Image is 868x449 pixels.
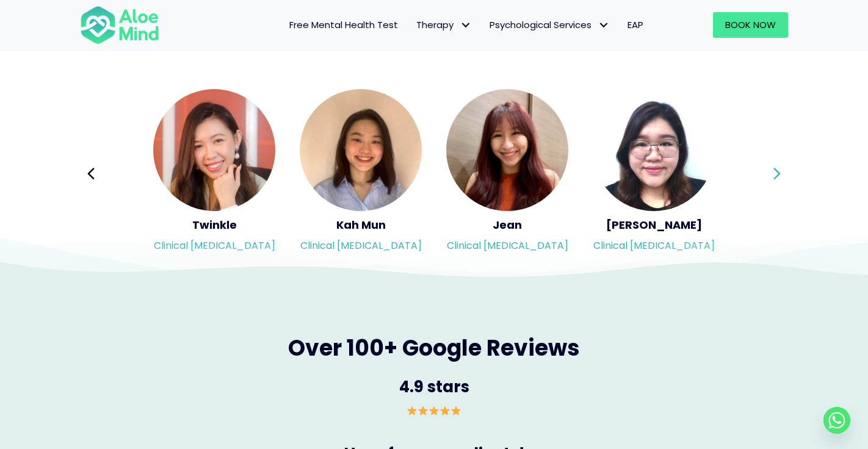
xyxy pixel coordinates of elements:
span: Over 100+ Google Reviews [288,332,580,364]
h5: [PERSON_NAME] [593,217,715,232]
h5: Jean [446,217,568,232]
a: Free Mental Health Test [280,12,407,38]
div: Slide 10 of 3 [300,88,422,260]
img: ⭐ [407,406,417,415]
a: Psychological ServicesPsychological Services: submenu [480,12,618,38]
a: <h5>Twinkle</h5><p>Clinical psychologist</p> TwinkleClinical [MEDICAL_DATA] [153,89,275,259]
a: <h5>Jean</h5><p>Clinical psychologist</p> JeanClinical [MEDICAL_DATA] [446,89,568,259]
div: Slide 9 of 3 [153,88,275,260]
img: ⭐ [451,406,461,415]
div: Slide 12 of 3 [593,88,715,260]
h5: Twinkle [153,217,275,232]
img: <h5>Twinkle</h5><p>Clinical psychologist</p> [153,89,275,211]
span: EAP [627,18,643,31]
a: <h5>Kah Mun</h5><p>Clinical psychologist</p> Kah MunClinical [MEDICAL_DATA] [300,89,422,259]
img: <h5>Wei Shan</h5><p>Clinical psychologist</p> [593,89,715,211]
span: Free Mental Health Test [289,18,398,31]
img: <h5>Kah Mun</h5><p>Clinical psychologist</p> [300,89,422,211]
a: <h5>Wei Shan</h5><p>Clinical psychologist</p> [PERSON_NAME]Clinical [MEDICAL_DATA] [593,89,715,259]
img: ⭐ [429,406,439,415]
span: Therapy [416,18,471,31]
a: Book Now [713,12,788,38]
a: Whatsapp [823,407,850,434]
span: Book Now [725,18,776,31]
span: Psychological Services [490,18,609,31]
a: TherapyTherapy: submenu [407,12,480,38]
span: 4.9 stars [399,376,469,398]
nav: Menu [175,12,653,38]
h5: Kah Mun [300,217,422,232]
div: Slide 11 of 3 [446,88,568,260]
span: Psychological Services: submenu [595,16,612,34]
img: Aloe mind Logo [80,5,159,45]
img: ⭐ [440,406,450,415]
img: ⭐ [418,406,428,415]
span: Therapy: submenu [457,16,474,34]
a: EAP [618,12,653,38]
img: <h5>Jean</h5><p>Clinical psychologist</p> [446,89,568,211]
